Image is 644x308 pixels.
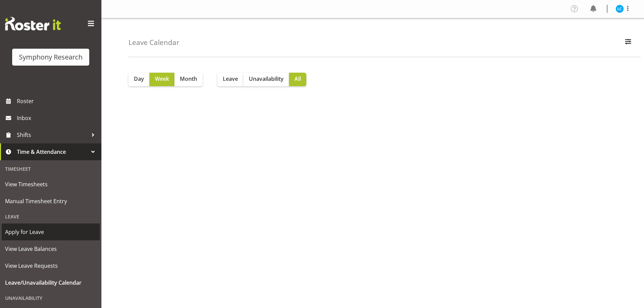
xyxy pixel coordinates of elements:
a: Apply for Leave [2,223,100,240]
span: View Timesheets [5,179,96,189]
a: View Leave Balances [2,240,100,257]
a: Manual Timesheet Entry [2,193,100,210]
span: Manual Timesheet Entry [5,196,96,206]
span: View Leave Requests [5,261,96,271]
a: View Timesheets [2,176,100,193]
a: View Leave Requests [2,257,100,274]
div: Symphony Research [19,52,82,62]
span: Apply for Leave [5,227,96,237]
span: Inbox [17,113,98,123]
div: Unavailability [2,291,100,305]
span: Roster [17,96,98,106]
span: Shifts [17,130,88,140]
span: Leave/Unavailability Calendar [5,278,96,288]
div: Timesheet [2,162,100,176]
a: Leave/Unavailability Calendar [2,274,100,291]
span: Time & Attendance [17,147,88,157]
img: lindsay-carroll-holland11869.jpg [616,5,624,13]
h4: Leave Calendar [128,39,180,46]
div: Leave [2,210,100,223]
button: Filter Employees [621,35,635,50]
img: Rosterit website logo [5,17,61,30]
span: View Leave Balances [5,244,96,254]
